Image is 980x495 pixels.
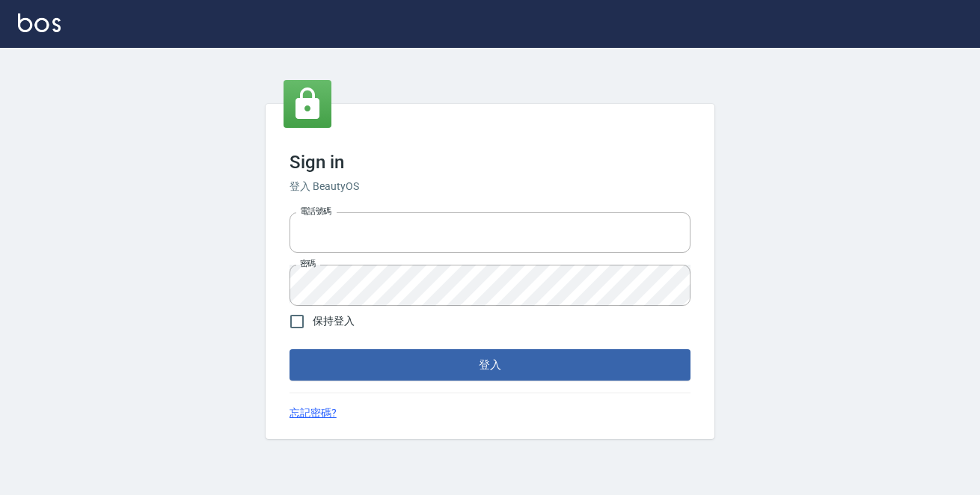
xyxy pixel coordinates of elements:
label: 密碼 [300,258,316,269]
h6: 登入 BeautyOS [290,179,690,194]
a: 忘記密碼? [290,405,337,421]
span: 保持登入 [313,313,355,329]
label: 電話號碼 [300,206,331,217]
img: Logo [18,13,61,32]
h3: Sign in [290,152,690,173]
button: 登入 [290,349,690,381]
